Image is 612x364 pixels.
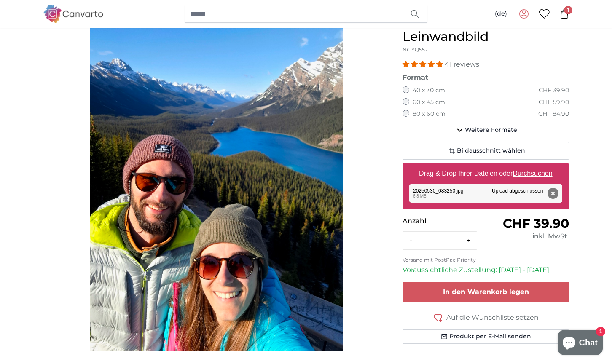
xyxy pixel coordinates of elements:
[43,5,104,22] img: Canvarto
[403,312,569,323] button: Auf die Wunschliste setzen
[403,60,445,68] span: 4.98 stars
[403,142,569,160] button: Bildausschnitt wählen
[403,232,419,249] button: -
[416,165,556,182] label: Drag & Drop Ihrer Dateien oder
[564,6,572,14] span: 1
[403,14,569,44] h1: Eigenes Foto als Leinwandbild
[465,126,517,134] span: Weitere Formate
[538,110,569,118] div: CHF 84.90
[539,86,569,95] div: CHF 39.90
[486,231,569,241] div: inkl. MwSt.
[503,216,569,231] span: CHF 39.90
[413,110,446,118] label: 80 x 60 cm
[403,216,486,226] p: Anzahl
[446,313,539,323] span: Auf die Wunschliste setzen
[443,288,529,296] span: In den Warenkorb legen
[488,6,514,21] button: (de)
[403,257,569,263] p: Versand mit PostPac Priority
[459,232,477,249] button: +
[403,282,569,302] button: In den Warenkorb legen
[413,98,445,107] label: 60 x 45 cm
[90,14,343,351] img: personalised-canvas-print
[403,72,569,83] legend: Format
[403,46,428,53] span: Nr. YQ552
[555,330,605,357] inbox-online-store-chat: Onlineshop-Chat von Shopify
[457,147,525,155] span: Bildausschnitt wählen
[43,14,389,351] div: 1 of 1
[445,60,479,68] span: 41 reviews
[513,170,553,177] u: Durchsuchen
[403,265,569,275] p: Voraussichtliche Zustellung: [DATE] - [DATE]
[413,86,445,95] label: 40 x 30 cm
[403,122,569,139] button: Weitere Formate
[539,98,569,107] div: CHF 59.90
[403,329,569,344] button: Produkt per E-Mail senden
